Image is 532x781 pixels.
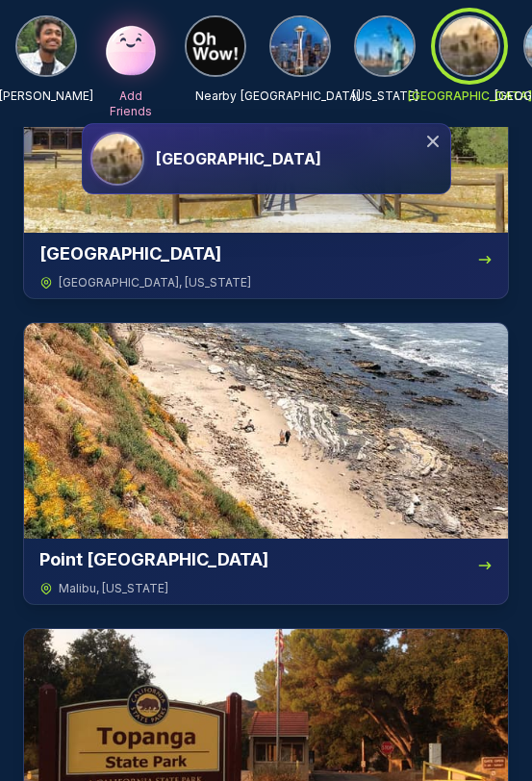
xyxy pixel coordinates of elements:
[17,17,75,75] img: NIKHIL AGARWAL
[39,240,221,267] h3: [GEOGRAPHIC_DATA]
[24,323,508,539] img: Point Dume State Beach
[100,15,162,77] img: Add Friends
[156,147,321,170] h3: [GEOGRAPHIC_DATA]
[271,17,329,75] img: Seattle
[352,88,418,104] p: [US_STATE]
[356,17,414,75] img: New York
[187,17,244,75] img: Nearby
[39,546,268,573] h3: Point [GEOGRAPHIC_DATA]
[92,134,142,184] img: Los Angeles
[100,88,162,119] p: Add Friends
[241,88,361,104] p: [GEOGRAPHIC_DATA]
[59,275,251,290] span: [GEOGRAPHIC_DATA] , [US_STATE]
[408,88,532,104] p: [GEOGRAPHIC_DATA]
[59,581,168,596] span: Malibu , [US_STATE]
[195,88,237,104] p: Nearby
